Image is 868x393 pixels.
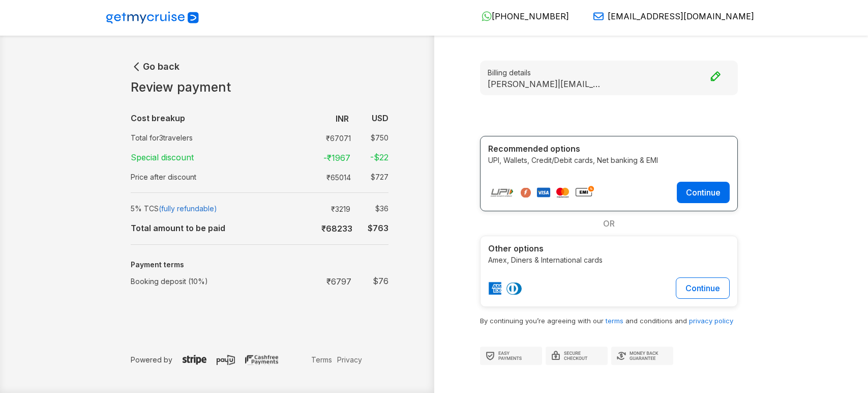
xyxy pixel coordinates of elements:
[488,144,730,154] h4: Recommended options
[372,113,388,123] b: USD
[473,11,569,21] a: [PHONE_NUMBER]
[298,147,304,167] td: :
[298,199,304,218] td: :
[585,11,754,21] a: [EMAIL_ADDRESS][DOMAIN_NAME]
[354,201,388,216] td: $ 36
[131,152,194,162] strong: Special discount
[131,354,309,365] p: Powered by
[318,170,355,184] td: ₹ 65014
[488,67,730,78] small: Billing details
[488,255,730,265] p: Amex, Diners & International cards
[368,223,388,233] b: $ 763
[326,276,351,287] strong: ₹ 6797
[488,155,730,165] p: UPI, Wallets, Credit/Debit cards, Net banking & EMI
[131,223,225,233] b: Total amount to be paid
[373,276,388,286] strong: $ 76
[492,11,569,21] span: [PHONE_NUMBER]
[298,218,304,238] td: :
[689,317,733,325] a: privacy policy
[676,277,730,299] button: Continue
[488,244,730,254] h4: Other options
[318,201,355,216] td: ₹ 3219
[131,167,298,186] td: Price after discount
[355,170,388,184] td: $ 727
[488,79,605,89] p: [PERSON_NAME] | [EMAIL_ADDRESS][DOMAIN_NAME]
[480,211,738,236] div: OR
[480,110,738,126] h3: Payment options
[482,11,492,21] img: WhatsApp
[298,167,304,186] td: :
[318,130,355,145] td: ₹ 67071
[677,182,730,203] button: Continue
[355,130,388,145] td: $ 750
[323,153,350,163] strong: -₹ 1967
[131,261,388,269] h5: Payment terms
[593,11,604,21] img: Email
[370,152,388,162] strong: -$ 22
[298,271,304,291] td: :
[245,355,278,365] img: cashfree
[321,223,352,234] b: ₹ 68233
[336,114,349,124] b: INR
[183,355,206,365] img: stripe
[131,271,298,291] td: Booking deposit (10%)
[335,354,365,365] a: Privacy
[159,204,217,213] span: (fully refundable)
[480,315,738,326] p: By continuing you’re agreeing with our and conditions and
[608,11,754,21] span: [EMAIL_ADDRESS][DOMAIN_NAME]
[217,355,235,365] img: payu
[131,128,298,147] td: Total for 3 travelers
[131,80,388,95] h1: Review payment
[298,108,304,128] td: :
[131,61,179,73] button: Go back
[606,317,623,325] a: terms
[309,354,335,365] a: Terms
[131,113,185,123] b: Cost breakup
[298,128,304,147] td: :
[131,199,298,218] td: 5% TCS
